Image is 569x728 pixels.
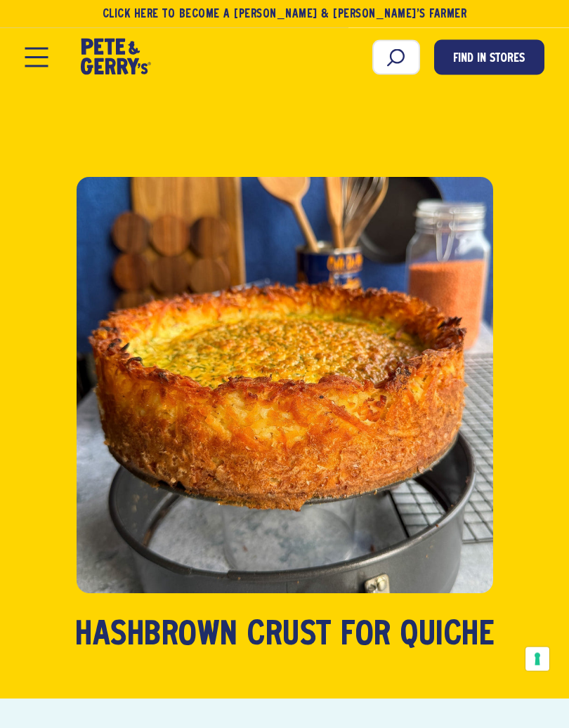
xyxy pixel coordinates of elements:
[434,40,544,75] a: Find in Stores
[372,40,420,75] input: Search
[341,615,391,658] span: for
[247,615,332,658] span: Crust
[25,48,48,67] button: Open Mobile Menu Modal Dialog
[525,647,549,671] button: Your consent preferences for tracking technologies
[453,50,525,69] span: Find in Stores
[75,615,238,658] span: Hashbrown
[400,615,494,658] span: Quiche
